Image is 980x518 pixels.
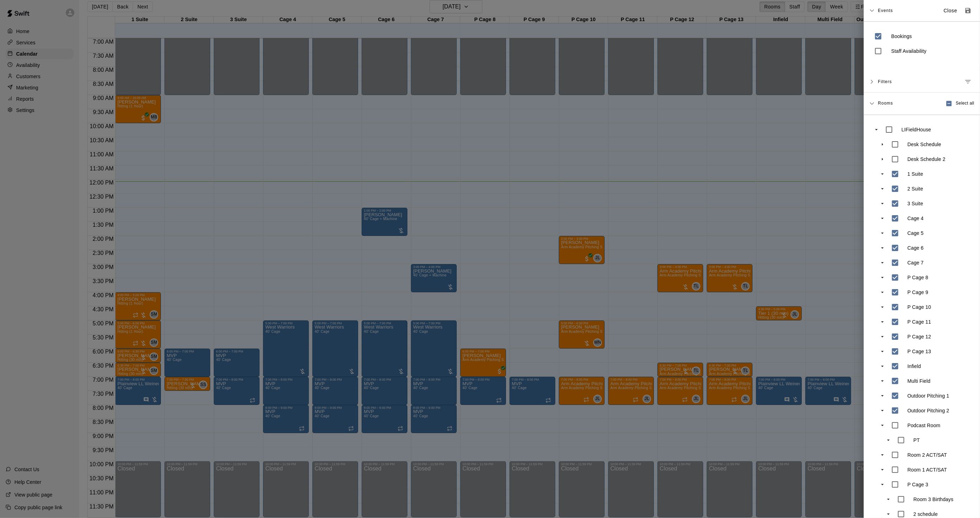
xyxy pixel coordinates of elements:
p: Bookings [891,33,912,40]
p: Outdoor Pitching 2 [907,407,949,414]
p: LIFieldHouse [901,126,931,133]
p: P Cage 3 [907,481,928,488]
p: P Cage 8 [907,274,928,281]
span: Events [878,4,893,17]
p: P Cage 11 [907,318,931,325]
button: Save as default view [962,4,974,17]
p: 2 schedule [913,511,938,518]
span: Select all [956,100,974,107]
p: Outdoor Pitching 1 [907,392,949,399]
p: PT [913,437,920,444]
p: P Cage 12 [907,333,931,340]
p: Podcast Room [907,422,941,429]
p: Room 3 Birthdays [913,496,954,503]
p: Cage 7 [907,259,924,266]
p: Cage 6 [907,244,924,251]
p: Infield [907,363,921,370]
button: Manage filters [962,75,974,88]
div: FiltersManage filters [864,71,980,93]
span: Filters [878,75,892,88]
p: 3 Suite [907,200,923,207]
p: P Cage 13 [907,348,931,355]
p: 2 Suite [907,185,923,192]
p: 1 Suite [907,170,923,177]
p: Cage 4 [907,215,924,222]
p: Desk Schedule 2 [907,156,945,163]
p: Multi Field [907,377,930,385]
p: Desk Schedule [907,141,941,148]
p: Close [944,7,957,14]
p: Room 2 ACT/SAT [907,451,947,458]
p: Staff Availability [891,48,926,55]
p: Room 1 ACT/SAT [907,466,947,473]
span: Rooms [878,100,893,106]
p: Cage 5 [907,230,924,237]
p: P Cage 10 [907,304,931,311]
p: P Cage 9 [907,289,928,296]
button: Close sidebar [939,5,962,17]
div: RoomsSelect all [864,93,980,115]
